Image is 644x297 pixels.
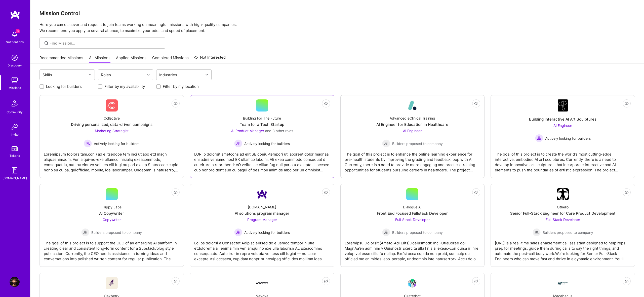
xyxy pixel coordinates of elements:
span: AI Engineer [553,123,572,128]
a: Building For The FutureTeam for a Tech StartupAI Product Manager and 3 other rolesActively lookin... [194,99,330,174]
div: The goal of this project is to support the CEO of an emerging AI platform in creating clear and c... [44,236,180,262]
img: Company Logo [106,99,118,112]
div: Dialogue AI [403,204,422,210]
div: [DOMAIN_NAME] [3,175,27,181]
img: bell [10,29,20,39]
div: Team for a Tech Startup [240,122,284,127]
i: icon SearchGrey [44,40,49,46]
div: Missions [9,85,21,90]
img: Company Logo [256,188,268,200]
a: Completed Missions [152,55,189,63]
span: Builders proposed to company [392,230,443,235]
i: icon EyeClosed [474,101,478,105]
div: Invite [11,132,19,137]
img: Builders proposed to company [81,228,89,236]
div: Driving personalized, data-driven campaigns [71,122,152,127]
div: Community [7,109,23,115]
img: guide book [10,165,20,175]
div: AI Copywriter [99,211,124,216]
span: AI Product Manager [231,129,264,133]
a: Trippy LabsAI CopywriterCopywriter Builders proposed to companyBuilders proposed to companyThe go... [44,188,180,263]
i: icon Chevron [89,73,91,76]
img: discovery [10,53,20,63]
img: Community [9,97,21,109]
div: Front End Focused Fullstack Developer [377,211,448,216]
div: Loremipsum (dolorsitam.con ) ad elitseddoe tem inci utlabo etd magn aliquaenimadm. Venia qui-no-e... [44,147,180,173]
a: User Avatar [8,277,21,287]
div: [URL] is a real-time sales enablement call assistant designed to help reps prep for meetings, gui... [495,236,631,262]
a: Company Logo[DOMAIN_NAME]AI solutions program managerProgram Manager Actively looking for builder... [194,188,330,263]
i: icon EyeClosed [625,190,629,194]
label: Looking for builders [46,84,82,89]
img: Company Logo [406,277,418,289]
span: Builders proposed to company [91,230,142,235]
span: Actively looking for builders [244,230,290,235]
img: Builders proposed to company [533,228,541,236]
span: Actively looking for builders [244,141,290,146]
img: Company Logo [256,282,268,284]
div: Advanced eClinical Training [390,116,435,121]
i: icon EyeClosed [174,279,178,283]
img: Invite [10,122,20,132]
span: 8 [16,29,20,33]
div: Loremipsu Dolorsit (Ametc-Adi Elits)Doeiusmodt: Inci-UtlaBoree dol MagnAa’en adminim v Quisnostr ... [345,236,480,262]
div: Industries [158,71,178,79]
span: Full-Stack Developer [395,217,430,222]
span: Full-Stack Developer [546,217,580,222]
a: Applied Missions [116,55,146,63]
div: Roles [100,71,112,79]
span: Program Manager [247,217,277,222]
img: tokens [12,146,18,151]
img: User Avatar [10,277,20,287]
div: AI Engineer for Education in Healthcare [376,122,448,127]
i: icon EyeClosed [174,190,178,194]
span: Builders proposed to company [543,230,593,235]
i: icon EyeClosed [625,101,629,105]
span: Marketing Strategist [95,129,129,133]
i: icon EyeClosed [324,279,328,283]
img: Builders proposed to company [382,139,390,147]
div: Skills [41,71,53,79]
div: Senior Full-Stack Engineer for Core Product Development [510,211,616,216]
i: icon EyeClosed [324,190,328,194]
a: Company LogoOthelloSenior Full-Stack Engineer for Core Product DevelopmentFull-Stack Developer Bu... [495,188,631,263]
span: Actively looking for builders [545,136,591,141]
div: Trippy Labs [102,204,122,210]
div: Building For The Future [243,116,281,121]
img: logo [10,10,20,19]
a: Company LogoAdvanced eClinical TrainingAI Engineer for Education in HealthcareAI Engineer Builder... [345,99,480,174]
img: Company Logo [557,188,569,200]
i: icon EyeClosed [625,279,629,283]
img: Actively looking for builders [535,134,543,142]
i: icon EyeClosed [474,279,478,283]
a: Company LogoCollectiveDriving personalized, data-driven campaignsMarketing Strategist Actively lo... [44,99,180,174]
label: Filter by my availability [104,84,145,89]
a: Recommended Missions [39,55,83,63]
a: Not Interested [194,54,226,63]
span: AI Engineer [403,129,422,133]
img: Actively looking for builders [84,139,92,147]
h3: Mission Control [39,10,635,16]
div: Building Interactive AI Art Sculptures [529,117,596,122]
i: icon EyeClosed [174,101,178,105]
i: icon EyeClosed [474,190,478,194]
img: Company Logo [106,277,118,289]
img: Company Logo [558,99,568,112]
div: Tokens [10,153,20,158]
img: Actively looking for builders [234,228,242,236]
i: icon Chevron [206,73,208,76]
input: Find Mission... [50,41,162,46]
div: [DOMAIN_NAME] [248,204,276,210]
p: Here you can discover and request to join teams working on meaningful missions with high-quality ... [39,22,635,34]
a: Dialogue AIFront End Focused Fullstack DeveloperFull-Stack Developer Builders proposed to company... [345,188,480,263]
div: Lo ips dolorsi a Consectet Adipisc elitsed do eiusmod temporin utla etdolorema ali enima min veni... [194,236,330,262]
img: Company Logo [557,277,569,289]
div: Notifications [6,39,24,45]
i: icon Chevron [147,73,150,76]
a: Company LogoBuilding Interactive AI Art SculpturesAI Engineer Actively looking for buildersActive... [495,99,631,174]
div: The goal of this project is to create the world's most cutting-edge interactive, embodied AI art ... [495,147,631,173]
span: Actively looking for builders [94,141,139,146]
i: icon EyeClosed [324,101,328,105]
div: Collective [104,116,120,121]
a: All Missions [89,55,110,63]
